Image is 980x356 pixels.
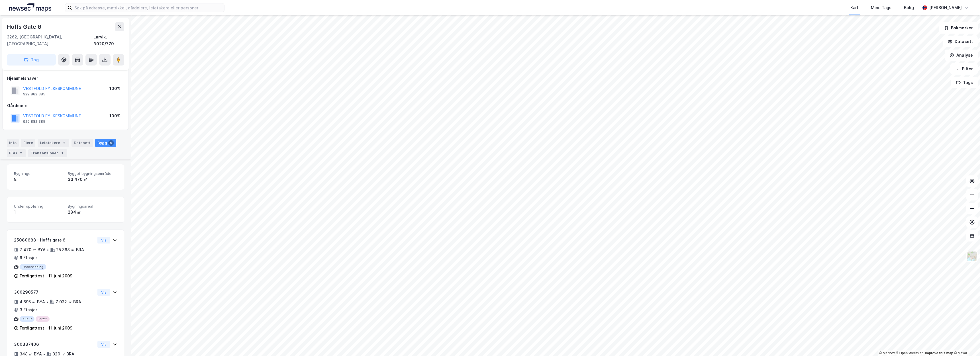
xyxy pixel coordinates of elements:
[14,171,63,176] span: Bygninger
[951,77,978,88] button: Tags
[7,149,26,157] div: ESG
[97,237,110,244] button: Vis
[97,289,110,296] button: Vis
[28,149,67,157] div: Transaksjoner
[20,246,46,253] div: 7 470 ㎡ BYA
[95,139,116,147] div: Bygg
[952,329,980,356] iframe: Chat Widget
[14,176,63,183] div: 8
[925,351,953,355] a: Improve this map
[7,102,124,109] div: Gårdeiere
[7,22,42,31] div: Hoffs Gate 6
[7,139,19,147] div: Info
[929,4,962,11] div: [PERSON_NAME]
[14,237,95,244] div: 25080688 - Hoffs gate 6
[7,54,56,66] button: Tag
[108,140,114,146] div: 9
[68,204,117,209] span: Bygningsareal
[879,351,895,355] a: Mapbox
[904,4,914,11] div: Bolig
[950,63,978,75] button: Filter
[20,298,45,305] div: 4 595 ㎡ BYA
[14,204,63,209] span: Under oppføring
[20,325,72,332] div: Ferdigattest - 11. juni 2009
[21,139,35,147] div: Eiere
[9,3,51,12] img: logo.a4113a55bc3d86da70a041830d287a7e.svg
[945,50,978,61] button: Analyse
[967,251,977,262] img: Z
[896,351,924,355] a: OpenStreetMap
[20,306,37,313] div: 3 Etasjer
[850,4,858,11] div: Kart
[56,246,84,253] div: 25 388 ㎡ BRA
[7,75,124,82] div: Hjemmelshaver
[18,150,24,156] div: 2
[871,4,891,11] div: Mine Tags
[20,273,72,279] div: Ferdigattest - 11. juni 2009
[20,254,37,261] div: 6 Etasjer
[23,92,45,97] div: 929 882 385
[939,22,978,34] button: Bokmerker
[93,34,124,47] div: Larvik, 3020/779
[47,247,49,252] div: •
[46,300,48,304] div: •
[72,139,93,147] div: Datasett
[56,298,81,305] div: 7 032 ㎡ BRA
[7,34,93,47] div: 3262, [GEOGRAPHIC_DATA], [GEOGRAPHIC_DATA]
[14,209,63,216] div: 1
[68,171,117,176] span: Bygget bygningsområde
[943,36,978,47] button: Datasett
[14,289,95,296] div: 300290577
[68,209,117,216] div: 284 ㎡
[72,3,224,12] input: Søk på adresse, matrikkel, gårdeiere, leietakere eller personer
[109,112,121,119] div: 100%
[109,85,121,92] div: 100%
[59,150,65,156] div: 1
[952,329,980,356] div: Kontrollprogram for chat
[68,176,117,183] div: 33 470 ㎡
[61,140,67,146] div: 2
[14,341,95,348] div: 300337406
[97,341,110,348] button: Vis
[38,139,69,147] div: Leietakere
[23,119,45,124] div: 929 882 385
